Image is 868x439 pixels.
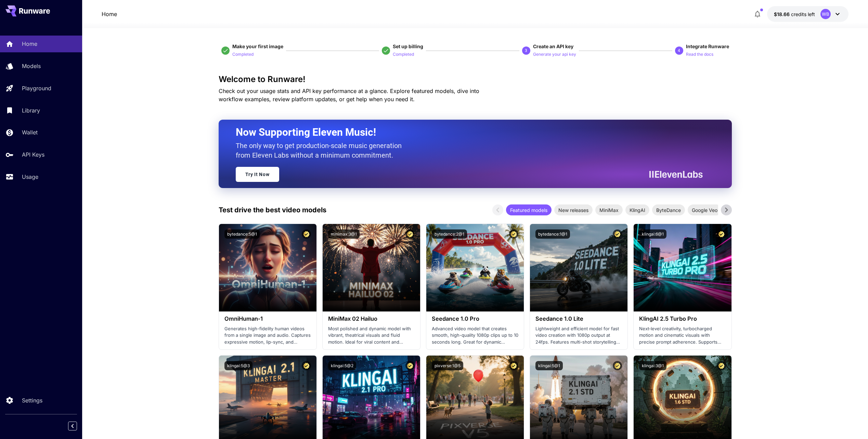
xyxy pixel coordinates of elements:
span: Featured models [506,207,552,214]
p: Generate your api key [533,51,576,58]
button: Completed [232,50,254,58]
h3: OmniHuman‑1 [224,316,311,322]
span: New releases [554,207,593,214]
h3: Seedance 1.0 Lite [535,316,622,322]
div: MiniMax [595,204,623,215]
button: Certified Model – Vetted for best performance and includes a commercial license. [405,229,415,239]
button: klingai:5@3 [224,361,252,370]
h2: Now Supporting Eleven Music! [236,126,698,139]
p: Next‑level creativity, turbocharged motion and cinematic visuals with precise prompt adherence. S... [639,325,726,346]
h3: Welcome to Runware! [219,75,732,84]
span: Check out your usage stats and API key performance at a glance. Explore featured models, dive int... [219,88,479,103]
span: $18.66 [774,11,791,17]
div: ByteDance [652,204,685,215]
button: klingai:5@1 [535,361,563,370]
span: Make your first image [232,43,283,49]
p: Test drive the best video models [219,205,326,215]
p: 4 [678,48,680,54]
button: Certified Model – Vetted for best performance and includes a commercial license. [717,229,726,239]
button: klingai:6@1 [639,229,666,239]
button: Collapse sidebar [68,422,77,430]
button: Certified Model – Vetted for best performance and includes a commercial license. [613,361,622,370]
div: Collapse sidebar [73,420,82,432]
h3: KlingAI 2.5 Turbo Pro [639,316,726,322]
div: KlingAI [625,204,649,215]
p: The only way to get production-scale music generation from Eleven Labs without a minimum commitment. [236,141,407,160]
p: Home [22,40,37,48]
a: Try It Now [236,167,279,182]
span: credits left [791,11,815,17]
button: bytedance:2@1 [432,229,467,239]
button: Read the docs [686,50,713,58]
div: Featured models [506,204,552,215]
button: bytedance:1@1 [535,229,570,239]
p: Usage [22,173,38,181]
img: alt [530,224,627,311]
span: Google Veo [688,207,722,214]
span: KlingAI [625,207,649,214]
p: Advanced video model that creates smooth, high-quality 1080p clips up to 10 seconds long. Great f... [432,325,518,346]
p: Generates high-fidelity human videos from a single image and audio. Captures expressive motion, l... [224,325,311,346]
div: WB [820,9,831,19]
button: Certified Model – Vetted for best performance and includes a commercial license. [302,361,311,370]
button: Certified Model – Vetted for best performance and includes a commercial license. [509,361,518,370]
button: $18.66346WB [767,6,848,22]
p: Read the docs [686,51,713,58]
button: bytedance:5@1 [224,229,260,239]
h3: Seedance 1.0 Pro [432,316,518,322]
button: Completed [393,50,414,58]
img: alt [426,224,524,311]
p: Wallet [22,128,38,136]
div: New releases [554,204,593,215]
button: Certified Model – Vetted for best performance and includes a commercial license. [509,229,518,239]
button: klingai:5@2 [328,361,356,370]
img: alt [219,224,316,311]
p: Most polished and dynamic model with vibrant, theatrical visuals and fluid motion. Ideal for vira... [328,325,415,346]
span: Integrate Runware [686,43,729,49]
p: Playground [22,84,51,92]
button: Certified Model – Vetted for best performance and includes a commercial license. [302,229,311,239]
button: klingai:3@1 [639,361,666,370]
img: alt [323,224,420,311]
span: MiniMax [595,207,623,214]
button: Certified Model – Vetted for best performance and includes a commercial license. [405,361,415,370]
nav: breadcrumb [102,10,117,18]
p: Lightweight and efficient model for fast video creation with 1080p output at 24fps. Features mult... [535,325,622,346]
h3: MiniMax 02 Hailuo [328,316,415,322]
p: 3 [525,48,527,54]
p: Completed [393,51,414,58]
img: alt [634,224,731,311]
p: Completed [232,51,254,58]
span: Create an API key [533,43,573,49]
div: Google Veo [688,204,722,215]
p: Library [22,106,40,115]
p: API Keys [22,150,44,159]
span: ByteDance [652,207,685,214]
p: Settings [22,396,42,404]
button: Generate your api key [533,50,576,58]
button: Certified Model – Vetted for best performance and includes a commercial license. [613,229,622,239]
p: Models [22,62,41,70]
span: Set up billing [393,43,423,49]
button: Certified Model – Vetted for best performance and includes a commercial license. [717,361,726,370]
a: Home [102,10,117,18]
button: pixverse:1@5 [432,361,463,370]
div: $18.66346 [774,11,815,18]
button: minimax:3@1 [328,229,360,239]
